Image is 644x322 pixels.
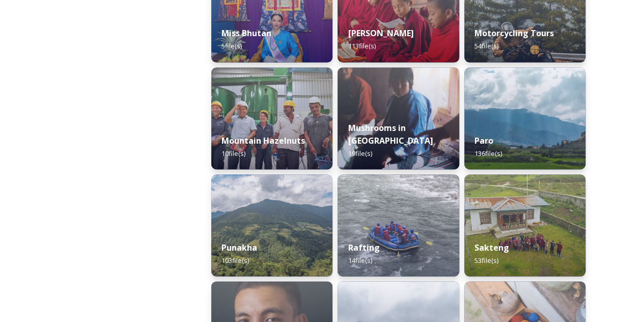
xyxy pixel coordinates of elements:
[348,41,375,50] span: 113 file(s)
[221,41,242,50] span: 5 file(s)
[348,242,379,253] strong: Rafting
[348,148,372,157] span: 19 file(s)
[348,28,413,39] strong: [PERSON_NAME]
[348,122,433,146] strong: Mushrooms in [GEOGRAPHIC_DATA]
[221,242,257,253] strong: Punakha
[474,41,498,50] span: 54 file(s)
[211,174,332,276] img: 2022-10-01%252012.59.42.jpg
[221,28,271,39] strong: Miss Bhutan
[221,148,245,157] span: 10 file(s)
[464,67,585,169] img: Paro%2520050723%2520by%2520Amp%2520Sripimanwat-20.jpg
[211,67,332,169] img: WattBryan-20170720-0740-P50.jpg
[474,255,498,264] span: 53 file(s)
[474,242,509,253] strong: Sakteng
[348,255,372,264] span: 14 file(s)
[221,255,249,264] span: 103 file(s)
[338,174,459,276] img: f73f969a-3aba-4d6d-a863-38e7472ec6b1.JPG
[338,67,459,169] img: _SCH7798.jpg
[474,135,493,146] strong: Paro
[474,28,554,39] strong: Motorcycling Tours
[221,135,305,146] strong: Mountain Hazelnuts
[474,148,502,157] span: 136 file(s)
[464,174,585,276] img: Sakteng%2520070723%2520by%2520Nantawat-5.jpg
